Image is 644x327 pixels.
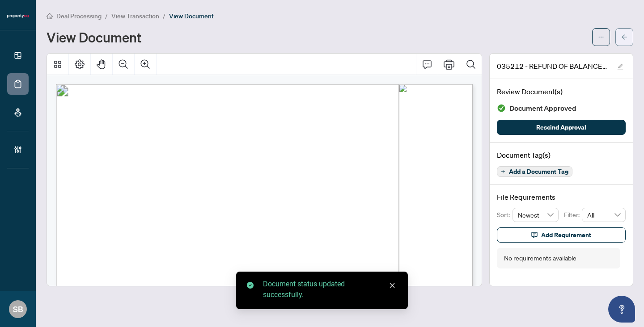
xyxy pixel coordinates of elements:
span: Deal Processing [56,12,102,20]
span: SB [13,303,23,315]
h4: File Requirements [497,192,626,202]
span: Rescind Approval [536,120,586,134]
span: 035212 - REFUND OF BALANCE OF DEPOSIT.pdf [497,61,609,71]
p: Filter: [564,210,582,220]
span: home [47,13,53,19]
li: / [105,11,108,21]
img: Document Status [497,104,506,113]
span: check-circle [247,282,254,289]
span: edit [617,63,623,70]
h4: Document Tag(s) [497,150,626,160]
button: Rescind Approval [497,120,626,135]
span: Add a Document Tag [509,168,568,175]
div: Document status updated successfully. [263,279,397,300]
a: Close [387,281,397,290]
button: Open asap [608,296,635,323]
span: Add Requirement [541,228,591,242]
span: ellipsis [598,34,604,40]
span: View Document [169,12,214,20]
span: View Transaction [111,12,159,20]
div: No requirements available [504,253,576,263]
p: Sort: [497,210,513,220]
h4: Review Document(s) [497,86,626,97]
h1: View Document [47,30,141,44]
span: arrow-left [621,34,627,40]
span: Document Approved [509,102,576,114]
span: close [389,282,395,289]
button: Add Requirement [497,227,626,243]
span: plus [501,169,505,174]
span: Newest [518,208,554,222]
li: / [163,11,165,21]
img: logo [7,13,29,19]
span: All [587,208,620,222]
button: Add a Document Tag [497,166,572,177]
